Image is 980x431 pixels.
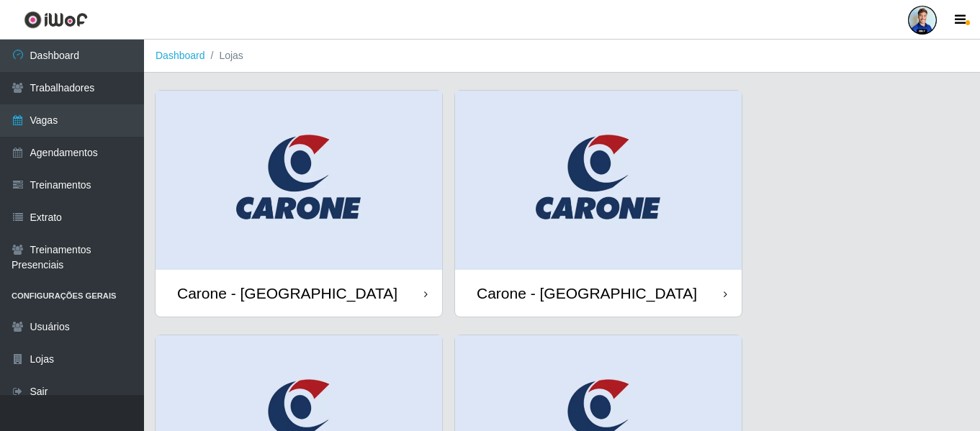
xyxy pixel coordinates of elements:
div: Carone - [GEOGRAPHIC_DATA] [477,284,697,302]
img: cardImg [455,91,742,270]
img: CoreUI Logo [24,11,88,29]
a: Dashboard [156,50,205,61]
li: Lojas [205,48,243,63]
a: Carone - [GEOGRAPHIC_DATA] [455,91,742,317]
div: Carone - [GEOGRAPHIC_DATA] [177,284,397,302]
img: cardImg [156,91,442,270]
a: Carone - [GEOGRAPHIC_DATA] [156,91,442,317]
nav: breadcrumb [144,40,980,73]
